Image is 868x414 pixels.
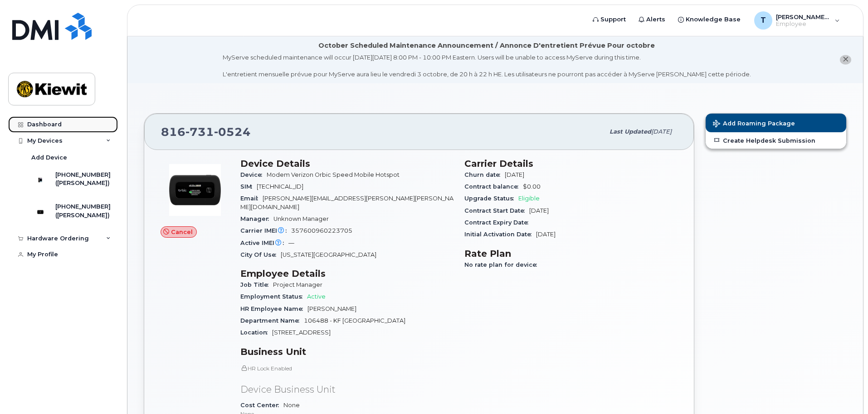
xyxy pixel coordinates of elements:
span: No rate plan for device [464,261,541,268]
span: [DATE] [505,171,524,178]
span: $0.00 [523,183,541,190]
span: City Of Use [240,251,281,258]
div: MyServe scheduled maintenance will occur [DATE][DATE] 8:00 PM - 10:00 PM Eastern. Users will be u... [223,53,751,79]
span: 106488 - KF [GEOGRAPHIC_DATA] [304,317,405,324]
span: Cancel [171,228,193,236]
p: HR Lock Enabled [240,364,454,372]
div: October Scheduled Maintenance Announcement / Annonce D'entretient Prévue Pour octobre [318,41,655,50]
span: [DATE] [651,128,672,135]
h3: Employee Details [240,268,454,279]
img: image20231002-3703462-fz9zi0.jpeg [168,163,222,217]
span: Employment Status [240,293,307,300]
span: SIM [240,183,257,190]
span: Device [240,171,267,178]
span: Last updated [610,128,651,135]
span: 357600960223705 [291,227,352,234]
span: [DATE] [536,231,556,238]
h3: Business Unit [240,346,454,357]
button: Add Roaming Package [706,114,846,132]
span: Add Roaming Package [713,120,795,129]
span: [PERSON_NAME] [307,305,356,312]
span: Job Title [240,281,273,288]
button: close notification [840,55,851,65]
span: Manager [240,215,273,222]
span: Contract Expiry Date [464,219,533,226]
span: Eligible [518,195,540,202]
span: 816 [161,125,251,139]
span: 731 [185,125,214,139]
h3: Device Details [240,158,454,169]
span: — [288,239,294,246]
span: [STREET_ADDRESS] [272,329,331,336]
span: Location [240,329,272,336]
span: Cost Center [240,402,283,409]
span: Department Name [240,317,304,324]
span: 0524 [214,125,251,139]
span: Churn date [464,171,505,178]
span: Contract balance [464,183,523,190]
span: Project Manager [273,281,322,288]
span: Active IMEI [240,239,288,246]
span: [DATE] [529,207,549,214]
h3: Carrier Details [464,158,678,169]
span: HR Employee Name [240,305,307,312]
span: Modem Verizon Orbic Speed Mobile Hotspot [267,171,400,178]
span: Unknown Manager [273,215,329,222]
span: Initial Activation Date [464,231,536,238]
span: Email [240,195,263,202]
a: Create Helpdesk Submission [706,132,846,149]
span: Active [307,293,326,300]
span: Upgrade Status [464,195,518,202]
iframe: Messenger Launcher [829,374,861,407]
span: Contract Start Date [464,207,529,214]
p: Device Business Unit [240,383,454,396]
h3: Rate Plan [464,248,678,259]
span: [US_STATE][GEOGRAPHIC_DATA] [281,251,376,258]
span: Carrier IMEI [240,227,291,234]
span: [PERSON_NAME][EMAIL_ADDRESS][PERSON_NAME][PERSON_NAME][DOMAIN_NAME] [240,195,454,210]
span: [TECHNICAL_ID] [257,183,303,190]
